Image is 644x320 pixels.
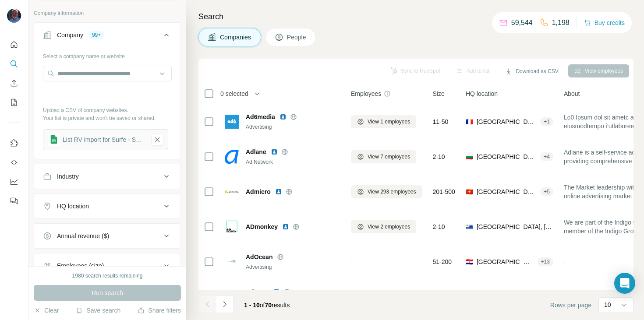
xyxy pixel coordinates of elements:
span: Rows per page [550,301,591,309]
button: Search [7,56,21,72]
h4: Search [198,11,633,23]
button: Clear [34,306,59,315]
span: 11-50 [433,117,449,126]
span: - [564,258,566,265]
span: results [244,302,290,309]
span: 51-200 [433,257,452,266]
img: Logo of AdOcean [225,257,239,266]
span: Ad6media [246,113,275,121]
span: 🇺🇾 [466,222,473,231]
button: Employees (size) [34,255,180,276]
div: Ad Network [246,158,340,166]
span: People [287,33,307,42]
button: Share filters [138,306,181,315]
span: 1 - 10 [244,302,260,309]
button: Industry [34,166,180,187]
img: LinkedIn logo [275,188,282,195]
img: Logo of ADmonkey [225,220,239,234]
p: Company information [34,9,181,17]
div: + 5 [540,188,553,196]
img: LinkedIn logo [273,288,280,295]
span: [GEOGRAPHIC_DATA], [GEOGRAPHIC_DATA] [477,187,537,196]
span: ADmonkey [246,222,278,231]
button: Annual revenue ($) [34,225,180,246]
div: HQ location [57,202,89,211]
span: - [351,258,353,265]
p: 59,544 [511,18,533,28]
button: Company99+ [34,25,180,49]
div: Annual revenue ($) [57,232,109,240]
p: Your list is private and won't be saved or shared. [43,114,172,122]
button: Use Surfe on LinkedIn [7,135,21,151]
button: Dashboard [7,174,21,190]
div: Employees (size) [57,261,104,270]
div: + 1 [540,118,553,126]
span: Adlane [246,148,266,156]
button: Navigate to next page [216,295,234,313]
span: Admicro [246,187,271,196]
button: My lists [7,95,21,110]
span: AdOcean [246,253,272,261]
span: of [260,302,265,309]
span: 70 [265,302,272,309]
div: Advertising [246,263,340,271]
img: gsheets icon [48,134,60,146]
button: View 1 employees [351,115,416,128]
button: HQ location [34,196,180,217]
span: [GEOGRAPHIC_DATA], [GEOGRAPHIC_DATA] [477,152,537,161]
button: Use Surfe API [7,155,21,170]
div: Company [57,31,83,39]
span: [GEOGRAPHIC_DATA], [GEOGRAPHIC_DATA]|[GEOGRAPHIC_DATA] [477,117,537,126]
button: Save search [76,306,120,315]
span: View 7 employees [368,153,410,161]
img: Logo of Adlane [225,150,239,164]
button: View 293 employees [351,185,422,198]
img: LinkedIn logo [280,113,287,120]
button: View 10 employees [351,290,419,303]
span: View 293 employees [368,188,416,196]
span: View 2 employees [368,223,410,231]
span: 🇫🇷 [466,117,473,126]
span: About [564,89,580,98]
span: Employees [351,89,381,98]
span: 2-10 [433,152,445,161]
button: Buy credits [584,17,625,29]
img: Logo of Adpone [225,290,239,304]
button: Feedback [7,193,21,209]
img: Logo of Ad6media [225,115,239,129]
button: View 2 employees [351,220,416,233]
img: LinkedIn logo [282,223,289,230]
span: 0 selected [220,89,248,98]
span: [GEOGRAPHIC_DATA] [477,257,534,266]
img: Logo of Admicro [225,185,239,199]
div: Advertising [246,123,340,131]
span: 🇧🇬 [466,152,473,161]
button: Quick start [7,37,21,53]
span: Size [433,89,445,98]
span: 🇻🇳 [466,187,473,196]
div: + 13 [538,258,553,266]
div: 99+ [88,31,104,39]
img: LinkedIn logo [271,148,278,155]
span: [GEOGRAPHIC_DATA], [GEOGRAPHIC_DATA] [477,222,553,231]
button: View 7 employees [351,150,416,163]
p: 1,198 [552,18,570,28]
span: 201-500 [433,187,455,196]
span: 🇭🇷 [466,257,473,266]
p: 10 [604,300,611,309]
div: Select a company name or website [43,49,172,60]
img: Avatar [7,9,21,23]
div: Open Intercom Messenger [614,273,635,294]
button: Enrich CSV [7,75,21,91]
span: View 1 employees [368,118,410,126]
span: Companies [220,33,252,42]
span: Adpone [246,288,269,296]
span: 2-10 [433,222,445,231]
button: Download as CSV [499,65,564,78]
div: List RV import for Surfe - Sheet1 [63,135,145,144]
div: + 4 [540,153,553,161]
p: Upload a CSV of company websites. [43,106,172,114]
div: Industry [57,172,79,181]
span: HQ location [466,89,498,98]
div: 1980 search results remaining [72,272,143,280]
